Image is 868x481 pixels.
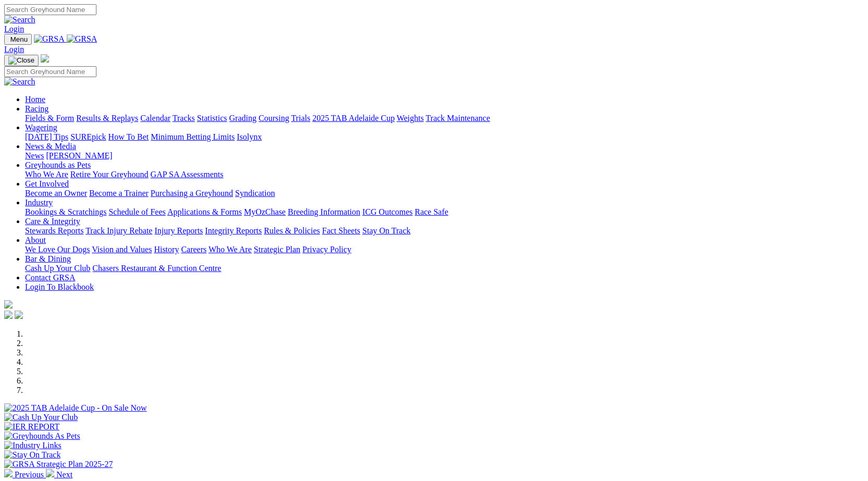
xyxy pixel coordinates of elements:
[291,114,310,122] a: Trials
[4,311,13,319] img: facebook.svg
[4,55,39,66] button: Toggle navigation
[4,403,147,413] img: 2025 TAB Adelaide Cup - On Sale Now
[25,217,80,226] a: Care & Integrity
[4,15,35,24] img: Search
[46,469,54,477] img: chevron-right-pager-white.svg
[4,470,46,479] a: Previous
[362,226,410,235] a: Stay On Track
[25,170,68,179] a: Who We Are
[151,170,224,179] a: GAP SA Assessments
[244,207,286,216] a: MyOzChase
[173,114,195,122] a: Tracks
[25,179,69,188] a: Get Involved
[25,151,44,160] a: News
[46,470,72,479] a: Next
[4,45,24,54] a: Login
[25,273,75,282] a: Contact GRSA
[10,35,28,43] span: Menu
[4,413,78,422] img: Cash Up Your Club
[25,161,91,169] a: Greyhounds as Pets
[34,34,65,44] img: GRSA
[92,264,221,273] a: Chasers Restaurant & Function Centre
[181,245,206,254] a: Careers
[302,245,351,254] a: Privacy Policy
[56,470,72,479] span: Next
[322,226,360,235] a: Fact Sheets
[25,264,864,273] div: Bar & Dining
[108,132,149,141] a: How To Bet
[4,460,113,469] img: GRSA Strategic Plan 2025-27
[4,77,35,87] img: Search
[25,226,864,236] div: Care & Integrity
[25,254,71,263] a: Bar & Dining
[167,207,242,216] a: Applications & Forms
[4,450,60,460] img: Stay On Track
[362,207,412,216] a: ICG Outcomes
[25,189,864,198] div: Get Involved
[25,114,74,122] a: Fields & Form
[209,245,252,254] a: Who We Are
[25,123,57,132] a: Wagering
[15,470,44,479] span: Previous
[108,207,165,216] a: Schedule of Fees
[4,469,13,477] img: chevron-left-pager-white.svg
[25,189,87,198] a: Become an Owner
[264,226,320,235] a: Rules & Policies
[25,236,46,244] a: About
[89,189,149,198] a: Become a Trainer
[25,245,90,254] a: We Love Our Dogs
[259,114,289,122] a: Coursing
[426,114,490,122] a: Track Maintenance
[235,189,275,198] a: Syndication
[92,245,152,254] a: Vision and Values
[46,151,112,160] a: [PERSON_NAME]
[85,226,152,235] a: Track Injury Rebate
[25,207,864,217] div: Industry
[312,114,395,122] a: 2025 TAB Adelaide Cup
[25,132,864,142] div: Wagering
[237,132,262,141] a: Isolynx
[15,311,23,319] img: twitter.svg
[25,226,83,235] a: Stewards Reports
[8,56,34,65] img: Close
[67,34,97,44] img: GRSA
[205,226,262,235] a: Integrity Reports
[154,226,203,235] a: Injury Reports
[25,264,90,273] a: Cash Up Your Club
[25,151,864,161] div: News & Media
[70,132,106,141] a: SUREpick
[76,114,138,122] a: Results & Replays
[397,114,424,122] a: Weights
[151,132,235,141] a: Minimum Betting Limits
[70,170,149,179] a: Retire Your Greyhound
[4,34,32,45] button: Toggle navigation
[254,245,300,254] a: Strategic Plan
[4,66,96,77] input: Search
[25,132,68,141] a: [DATE] Tips
[25,207,106,216] a: Bookings & Scratchings
[25,114,864,123] div: Racing
[25,170,864,179] div: Greyhounds as Pets
[41,54,49,63] img: logo-grsa-white.png
[197,114,227,122] a: Statistics
[4,300,13,309] img: logo-grsa-white.png
[25,142,76,151] a: News & Media
[25,282,94,291] a: Login To Blackbook
[4,422,59,431] img: IER REPORT
[25,104,48,113] a: Racing
[25,95,45,104] a: Home
[414,207,448,216] a: Race Safe
[4,24,24,33] a: Login
[288,207,360,216] a: Breeding Information
[4,431,80,441] img: Greyhounds As Pets
[4,4,96,15] input: Search
[229,114,256,122] a: Grading
[140,114,170,122] a: Calendar
[151,189,233,198] a: Purchasing a Greyhound
[25,245,864,254] div: About
[4,441,62,450] img: Industry Links
[154,245,179,254] a: History
[25,198,53,207] a: Industry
